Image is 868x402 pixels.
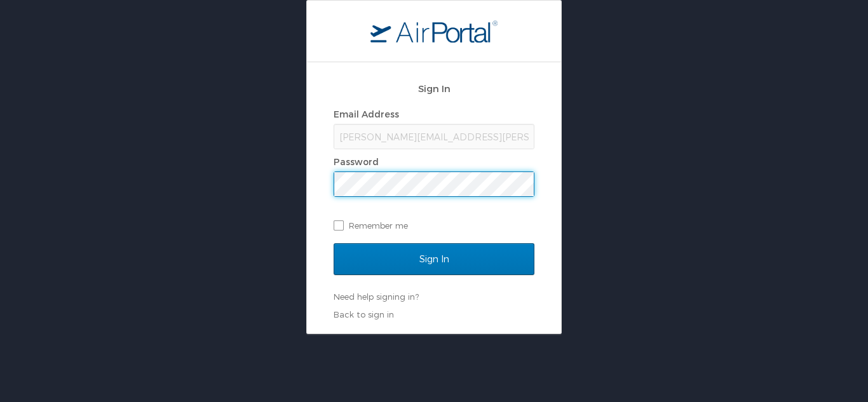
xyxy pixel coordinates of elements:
[334,216,534,235] label: Remember me
[370,20,498,43] img: logo
[334,156,379,167] label: Password
[334,81,534,96] h2: Sign In
[334,291,419,302] a: Need help signing in?
[334,243,534,275] input: Sign In
[334,109,399,119] label: Email Address
[334,309,394,319] a: Back to sign in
